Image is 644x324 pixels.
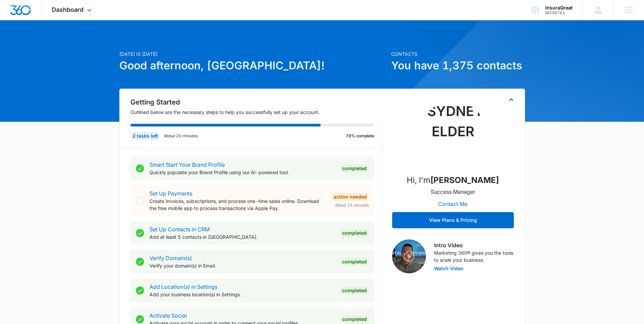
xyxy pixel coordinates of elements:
a: Set Up Contacts in CRM [149,226,210,233]
div: Keywords by Traffic [75,40,114,44]
p: 78% complete [346,133,374,139]
p: Add your business location(s) in Settings. [149,291,335,298]
div: Completed [340,164,369,172]
p: Add at least 5 contacts in [GEOGRAPHIC_DATA]. [149,233,335,240]
div: 2 tasks left [130,132,160,140]
img: tab_keywords_by_traffic_grey.svg [67,39,73,45]
h1: Good afternoon, [GEOGRAPHIC_DATA]! [119,57,387,74]
p: Marketing 360® gives you the tools to scale your business. [434,249,514,263]
div: v 4.0.25 [19,11,33,16]
div: Completed [340,286,369,295]
p: [DATE] is [DATE] [119,50,387,57]
h3: Intro Video [434,241,514,249]
div: account id [545,10,573,15]
button: Toggle Collapse [507,96,515,104]
p: About 20 minutes [164,133,198,139]
p: Contacts [391,50,525,57]
a: Verify Domain(s) [149,255,192,261]
p: Create invoices, subscriptions, and process one-time sales online. Download the free mobile app t... [149,198,326,212]
h2: Getting Started [130,97,383,107]
button: Watch Video [434,266,463,271]
div: Completed [340,229,369,237]
div: account name [545,5,573,10]
h1: You have 1,375 contacts [391,57,525,74]
strong: [PERSON_NAME] [430,175,499,185]
div: Completed [340,315,369,323]
a: Activate Social [149,312,187,319]
p: Outlined below are the necessary steps to help you successfully set up your account. [130,109,383,116]
div: Completed [340,258,369,266]
a: Add Location(s) in Settings [149,283,217,290]
span: About 15 minutes [335,202,369,208]
img: website_grey.svg [11,18,16,23]
div: Domain Overview [26,40,61,44]
img: Sydney Elder [419,101,487,169]
p: Verify your domain(s) in Email. [149,262,335,269]
p: Quickly populate your Brand Profile using our AI-powered tool. [149,169,335,176]
img: tab_domain_overview_orange.svg [18,39,24,45]
span: Dashboard [52,6,84,13]
img: Intro Video [392,239,426,273]
a: Smart Start Your Brand Profile [149,161,225,168]
p: Hi, I'm [407,174,499,186]
button: Contact Me [431,196,474,212]
div: Domain: [DOMAIN_NAME] [18,18,74,23]
p: Success Manager [431,188,475,196]
div: Action Needed [332,193,369,201]
button: View Plans & Pricing [392,212,514,228]
a: Set Up Payments [149,190,192,197]
img: logo_orange.svg [11,11,16,16]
